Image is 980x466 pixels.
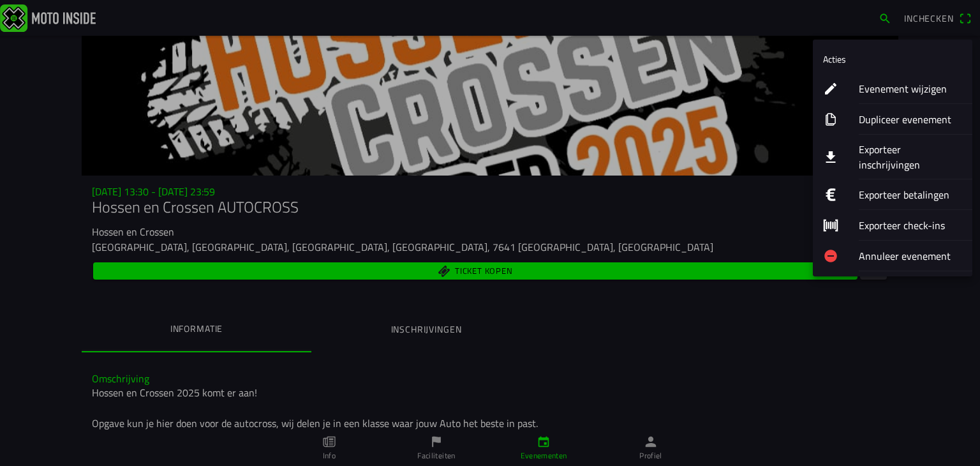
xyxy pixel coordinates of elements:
ion-label: Annuleer evenement [859,248,962,264]
ion-icon: barcode [823,218,838,233]
ion-label: Acties [823,52,846,66]
ion-icon: create [823,81,838,96]
ion-icon: logo euro [823,187,838,202]
ion-label: Dupliceer evenement [859,112,962,127]
ion-icon: download [823,149,838,165]
ion-label: Exporteer check-ins [859,218,962,233]
ion-label: Exporteer betalingen [859,187,962,202]
ion-label: Evenement wijzigen [859,81,962,96]
ion-icon: copy [823,112,838,127]
ion-icon: remove circle [823,248,838,264]
ion-label: Exporteer inschrijvingen [859,142,962,172]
